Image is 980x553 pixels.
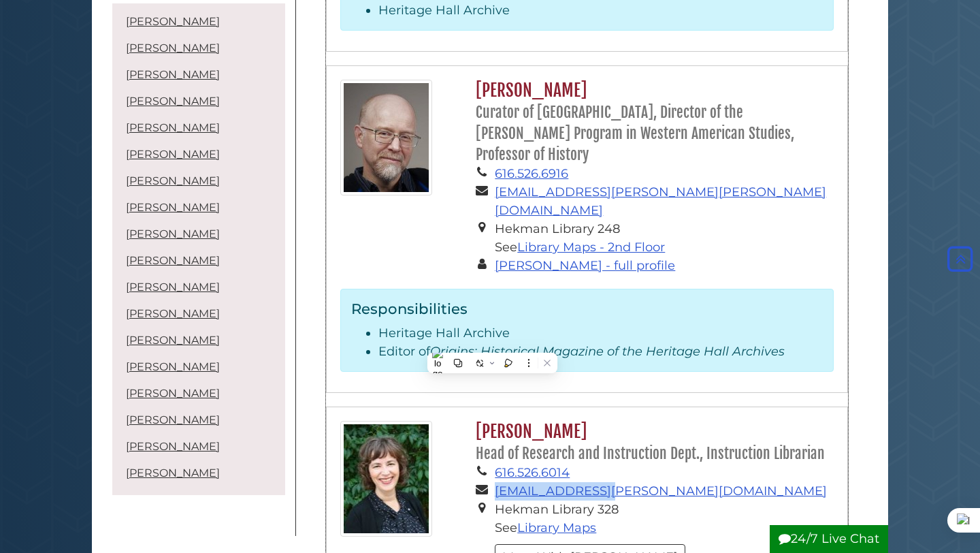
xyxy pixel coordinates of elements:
[126,201,220,214] a: [PERSON_NAME]
[430,344,785,359] i: Origins: Historical Magazine of the Heritage Hall Archives
[378,343,823,361] li: Editor of
[126,42,220,54] a: [PERSON_NAME]
[126,360,220,373] a: [PERSON_NAME]
[495,258,675,273] a: [PERSON_NAME] - full profile
[476,445,825,462] small: Head of Research and Instruction Dept., Instruction Librarian
[126,68,220,81] a: [PERSON_NAME]
[495,166,568,181] a: 616.526.6916
[495,519,834,537] li: See
[126,95,220,108] a: [PERSON_NAME]
[126,121,220,134] a: [PERSON_NAME]
[126,440,220,453] a: [PERSON_NAME]
[495,220,834,257] li: Hekman Library 248 See
[126,254,220,267] a: [PERSON_NAME]
[495,501,834,519] li: Hekman Library 328
[378,1,823,20] li: Heritage Hall Archive
[476,104,794,163] small: Curator of [GEOGRAPHIC_DATA], Director of the [PERSON_NAME] Program in Western American Studies, ...
[495,185,826,218] a: [EMAIL_ADDRESS][PERSON_NAME][PERSON_NAME][DOMAIN_NAME]
[340,421,432,537] img: Sarah_Kolk_125x160.jpg
[770,525,888,553] button: 24/7 Live Chat
[126,307,220,320] a: [PERSON_NAME]
[126,281,220,294] a: [PERSON_NAME]
[378,324,823,343] li: Heritage Hall Archive
[340,80,432,195] img: William_Katerberg_125x160.jpg
[126,174,220,187] a: [PERSON_NAME]
[495,484,827,499] a: [EMAIL_ADDRESS][PERSON_NAME][DOMAIN_NAME]
[126,387,220,400] a: [PERSON_NAME]
[126,413,220,426] a: [PERSON_NAME]
[495,465,570,480] a: 616.526.6014
[126,15,220,28] a: [PERSON_NAME]
[126,334,220,347] a: [PERSON_NAME]
[126,148,220,161] a: [PERSON_NAME]
[126,227,220,240] a: [PERSON_NAME]
[469,421,834,464] h2: [PERSON_NAME]
[126,467,220,479] a: [PERSON_NAME]
[351,300,823,317] h3: Responsibilities
[517,240,665,255] a: Library Maps - 2nd Floor
[517,520,596,535] a: Library Maps
[944,252,977,267] a: Back to Top
[469,80,834,165] h2: [PERSON_NAME]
